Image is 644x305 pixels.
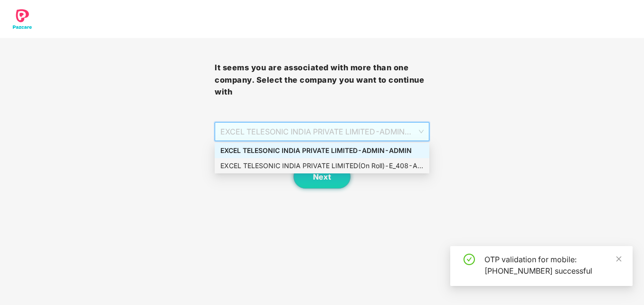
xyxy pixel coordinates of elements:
[294,165,350,189] button: Next
[313,172,331,181] span: Next
[220,123,424,141] span: EXCEL TELESONIC INDIA PRIVATE LIMITED - ADMIN - ADMIN
[220,145,424,156] div: EXCEL TELESONIC INDIA PRIVATE LIMITED - ADMIN - ADMIN
[220,161,424,171] div: EXCEL TELESONIC INDIA PRIVATE LIMITED(On Roll) - E_408 - ADMIN
[464,254,475,265] span: check-circle
[215,62,429,98] h3: It seems you are associated with more than one company. Select the company you want to continue with
[484,254,621,276] div: OTP validation for mobile: [PHONE_NUMBER] successful
[616,256,622,262] span: close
